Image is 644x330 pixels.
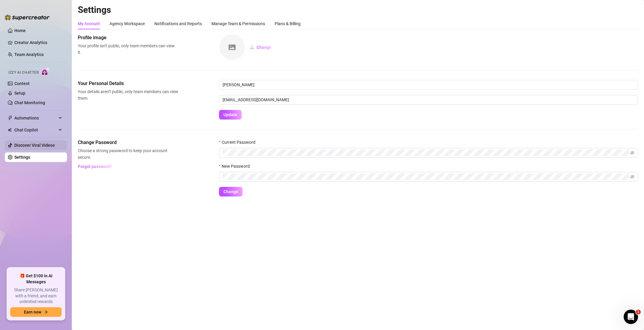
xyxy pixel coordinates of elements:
button: Change [245,43,276,52]
img: Chat Copilot [8,128,12,132]
input: Enter name [219,80,638,90]
span: Earn now [24,310,41,314]
a: Team Analytics [14,52,44,57]
input: Enter new email [219,95,638,105]
span: 1 [636,310,641,314]
a: Creator Analytics [14,38,62,47]
img: logo-BBDzfeDw.svg [5,14,50,20]
div: Manage Team & Permissions [211,20,265,27]
span: Change [223,189,238,194]
span: Profile image [78,34,178,41]
input: New Password [223,173,629,180]
a: Home [14,28,26,33]
span: 🎁 Get $100 in AI Messages [10,273,62,285]
span: eye-invisible [630,151,634,155]
span: thunderbolt [8,116,13,120]
div: My Account [78,20,100,27]
a: Content [14,81,30,86]
button: Update [219,110,242,119]
iframe: Intercom live chat [624,310,638,324]
div: Agency Workspace [109,20,145,27]
span: Izzy AI Chatter [8,70,39,75]
span: Your Personal Details [78,80,178,87]
div: Plans & Billing [275,20,301,27]
span: Choose a strong password to keep your account secure. [78,147,178,161]
label: New Password [219,163,254,169]
span: Update [223,112,237,117]
span: Change Password [78,139,178,146]
a: Settings [14,155,30,160]
span: eye-invisible [630,175,634,179]
button: Earn nowarrow-right [10,307,62,317]
img: AI Chatter [41,67,50,76]
span: Share [PERSON_NAME] with a friend, and earn unlimited rewards [10,287,62,305]
button: Change [219,187,243,196]
span: Your profile isn’t public, only team members can view it. [78,43,178,56]
a: Discover Viral Videos [14,143,55,148]
img: square-placeholder.png [219,34,245,60]
span: Change [257,45,271,50]
button: Forgot password? [78,162,112,171]
span: Automations [14,113,57,123]
label: Current Password [219,139,259,146]
span: Your details aren’t public, only team members can view them. [78,88,178,102]
h2: Settings [78,4,638,16]
span: arrow-right [44,310,48,314]
a: Setup [14,91,25,96]
span: upload [250,45,254,49]
span: Chat Copilot [14,125,57,135]
a: Chat Monitoring [14,100,45,105]
span: Forgot password? [78,164,112,169]
div: Notifications and Reports [154,20,202,27]
input: Current Password [223,149,629,156]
